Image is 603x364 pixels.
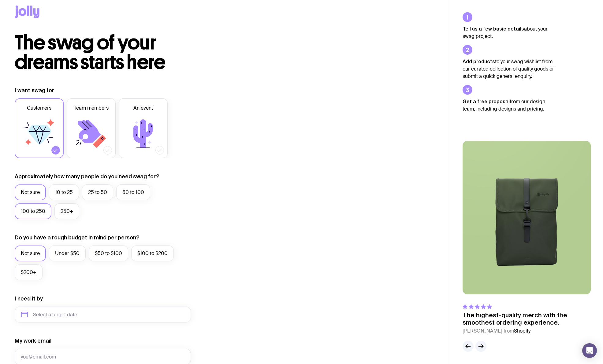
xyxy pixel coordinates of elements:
label: I need it by [15,295,43,302]
cite: [PERSON_NAME] from [463,327,591,335]
label: Not sure [15,184,46,200]
label: 100 to 250 [15,203,51,219]
span: Team members [74,104,109,112]
label: $50 to $100 [89,246,128,261]
label: 50 to 100 [116,184,150,200]
p: from our design team, including designs and pricing. [463,98,554,113]
label: Not sure [15,246,46,261]
strong: Add products [463,59,495,64]
label: My work email [15,337,51,344]
label: Approximately how many people do you need swag for? [15,173,159,180]
span: Shopify [514,328,530,334]
label: 250+ [54,203,79,219]
span: Customers [27,104,51,112]
span: An event [133,104,153,112]
label: 10 to 25 [49,184,79,200]
span: The swag of your dreams starts here [15,31,166,74]
p: about your swag project. [463,25,554,40]
label: $100 to $200 [131,246,174,261]
p: to your swag wishlist from our curated collection of quality goods or submit a quick general enqu... [463,58,554,80]
input: Select a target date [15,307,191,322]
label: Do you have a rough budget in mind per person? [15,234,140,241]
label: Under $50 [49,246,86,261]
label: $200+ [15,264,43,280]
p: The highest-quality merch with the smoothest ordering experience. [463,311,591,326]
div: Open Intercom Messenger [582,343,597,358]
strong: Tell us a few basic details [463,26,524,31]
label: I want swag for [15,87,54,94]
strong: Get a free proposal [463,99,510,104]
label: 25 to 50 [82,184,113,200]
